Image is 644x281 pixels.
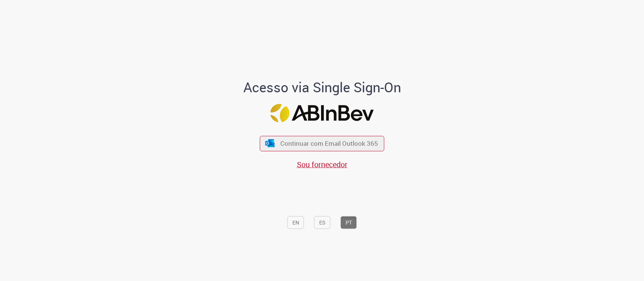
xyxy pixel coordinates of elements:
[264,139,275,147] img: ícone Azure/Microsoft 360
[260,136,384,151] button: ícone Azure/Microsoft 360 Continuar com Email Outlook 365
[280,139,378,148] span: Continuar com Email Outlook 365
[341,216,357,229] button: PT
[314,216,330,229] button: ES
[297,159,347,169] a: Sou fornecedor
[217,80,427,95] h1: Acesso via Single Sign-On
[287,216,304,229] button: EN
[271,104,374,122] img: Logo ABInBev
